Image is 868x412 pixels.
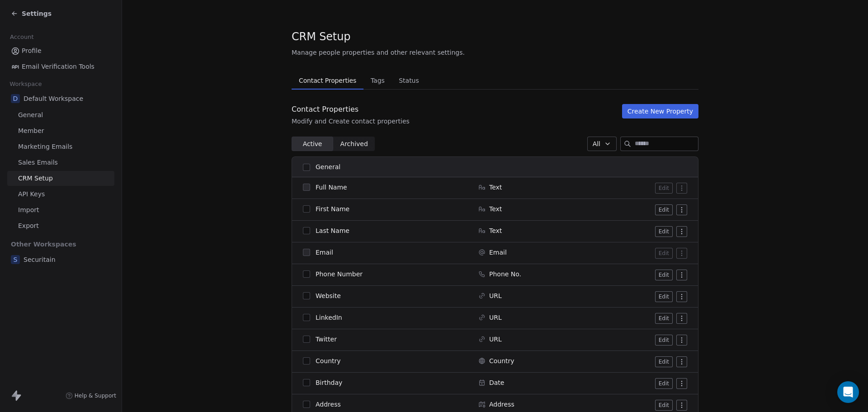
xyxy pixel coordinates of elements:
span: Twitter [316,335,337,344]
span: Date [489,378,504,387]
button: Edit [655,313,673,324]
span: Country [316,356,341,365]
span: Import [18,205,39,215]
span: All [593,139,600,149]
span: CRM Setup [292,30,350,43]
span: Export [18,221,39,231]
span: Member [18,126,44,136]
span: Archived [340,139,368,149]
button: Edit [655,378,673,389]
span: CRM Setup [18,174,53,183]
span: Text [489,226,502,235]
span: Last Name [316,226,349,235]
span: Email [316,248,333,257]
button: Edit [655,248,673,259]
span: URL [489,291,502,300]
span: Workspace [6,77,46,91]
span: Website [316,291,341,300]
div: Contact Properties [292,104,410,115]
span: D [11,94,20,103]
button: Edit [655,204,673,215]
span: LinkedIn [316,313,342,322]
a: Member [7,123,114,138]
span: General [18,110,43,120]
span: Country [489,356,514,365]
span: S [11,255,20,264]
span: Text [489,204,502,213]
span: Tags [367,74,388,87]
a: Sales Emails [7,155,114,170]
span: General [316,162,340,172]
a: Export [7,218,114,233]
button: Edit [655,291,673,302]
span: Text [489,183,502,192]
span: Email [489,248,507,257]
a: Marketing Emails [7,139,114,154]
a: Import [7,203,114,218]
a: Help & Support [66,392,116,399]
span: URL [489,335,502,344]
button: Edit [655,270,673,280]
span: API Keys [18,189,45,199]
button: Edit [655,400,673,411]
span: Help & Support [75,392,116,399]
div: Modify and Create contact properties [292,117,410,126]
span: Profile [22,46,42,56]
button: Edit [655,226,673,237]
button: Edit [655,335,673,346]
a: Profile [7,43,114,58]
span: Settings [22,9,52,18]
a: Settings [11,9,52,18]
button: Edit [655,356,673,367]
span: Marketing Emails [18,142,72,152]
a: Email Verification Tools [7,59,114,74]
span: First Name [316,204,349,213]
span: Other Workspaces [7,237,80,251]
span: Manage people properties and other relevant settings. [292,48,465,57]
span: Phone Number [316,270,363,279]
span: Email Verification Tools [22,62,94,71]
span: Address [316,400,341,409]
span: URL [489,313,502,322]
button: Create New Property [622,104,698,118]
span: Sales Emails [18,158,58,167]
span: Contact Properties [295,74,360,87]
a: CRM Setup [7,171,114,186]
span: Address [489,400,514,409]
span: Full Name [316,183,347,192]
div: Open Intercom Messenger [837,381,859,403]
span: Status [395,74,423,87]
a: API Keys [7,187,114,202]
span: Securitain [24,255,56,264]
span: Account [6,30,38,44]
a: General [7,108,114,123]
span: Default Workspace [24,94,83,103]
span: Birthday [316,378,342,387]
span: Phone No. [489,270,521,279]
button: Edit [655,183,673,194]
